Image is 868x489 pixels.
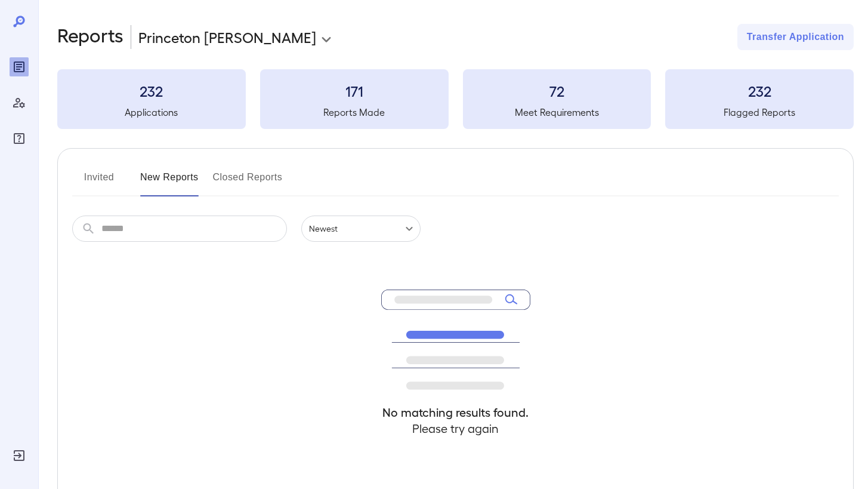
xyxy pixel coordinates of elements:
[463,81,651,100] h3: 72
[463,105,651,119] h5: Meet Requirements
[213,168,283,196] button: Closed Reports
[57,69,854,129] summary: 232Applications171Reports Made72Meet Requirements232Flagged Reports
[381,420,530,436] h4: Please try again
[10,57,29,76] div: Reports
[140,168,199,196] button: New Reports
[10,129,29,148] div: FAQ
[260,105,449,119] h5: Reports Made
[737,24,854,50] button: Transfer Application
[57,24,123,50] h2: Reports
[665,81,854,100] h3: 232
[72,168,126,196] button: Invited
[301,216,421,242] div: Newest
[381,404,530,420] h4: No matching results found.
[260,81,449,100] h3: 171
[138,27,316,47] p: Princeton [PERSON_NAME]
[57,105,246,119] h5: Applications
[10,446,29,465] div: Log Out
[10,93,29,112] div: Manage Users
[665,105,854,119] h5: Flagged Reports
[57,81,246,100] h3: 232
